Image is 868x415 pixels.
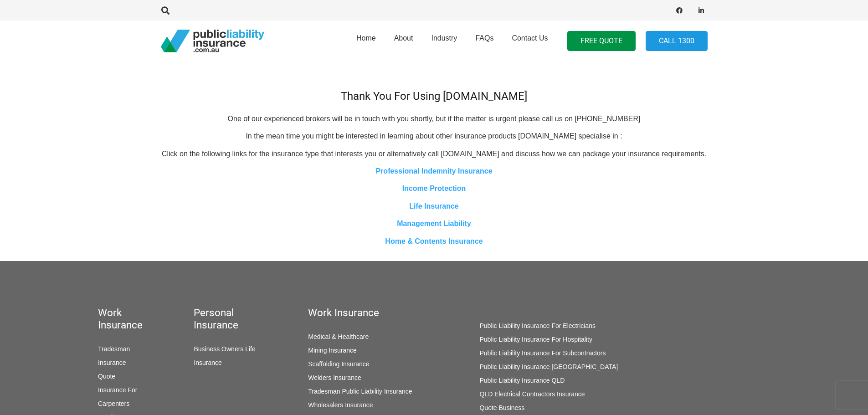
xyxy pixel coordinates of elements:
[512,34,548,42] span: Contact Us
[347,18,385,64] a: Home
[385,18,422,64] a: About
[479,377,565,384] a: Public Liability Insurance QLD
[356,34,376,42] span: Home
[385,237,483,245] a: Home & Contents Insurance
[695,4,708,17] a: LinkedIn
[466,18,503,64] a: FAQs
[161,149,708,159] p: Click on the following links for the insurance type that interests you or alternatively call [DOM...
[308,333,369,340] a: Medical & Healthcare
[479,349,606,357] a: Public Liability Insurance For Subcontractors
[431,34,457,42] span: Industry
[479,336,592,343] a: Public Liability Insurance For Hospitality
[409,202,458,210] a: Life Insurance
[479,363,618,370] a: Public Liability Insurance [GEOGRAPHIC_DATA]
[422,18,466,64] a: Industry
[194,307,256,331] h5: Personal Insurance
[673,4,686,17] a: Facebook
[567,31,636,51] a: FREE QUOTE
[394,34,413,42] span: About
[308,401,373,409] a: Wholesalers Insurance
[479,322,595,329] a: Public Liability Insurance For Electricians
[161,90,708,103] h4: Thank You For Using [DOMAIN_NAME]
[161,131,708,141] p: In the mean time you might be interested in learning about other insurance products [DOMAIN_NAME]...
[98,386,137,407] a: Insurance For Carpenters
[503,18,557,64] a: Contact Us
[308,374,361,381] a: Welders Insurance
[397,220,471,227] a: Management Liability
[161,30,264,52] a: pli_logotransparent
[98,307,141,331] h5: Work Insurance
[375,167,492,175] a: Professional Indemnity Insurance
[194,345,255,366] a: Business Owners Life Insurance
[308,388,412,395] a: Tradesman Public Liability Insurance
[646,31,708,51] a: Call 1300
[402,184,466,192] a: Income Protection
[308,307,427,319] h5: Work Insurance
[479,404,524,411] a: Quote Business
[475,34,493,42] span: FAQs
[479,390,585,398] a: QLD Electrical Contractors Insurance
[308,360,369,368] a: Scaffolding Insurance
[479,307,656,319] h5: Work Insurance
[161,114,708,124] p: One of our experienced brokers will be in touch with you shortly, but if the matter is urgent ple...
[157,6,175,15] a: Search
[308,347,357,354] a: Mining Insurance
[98,345,130,380] a: Tradesman Insurance Quote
